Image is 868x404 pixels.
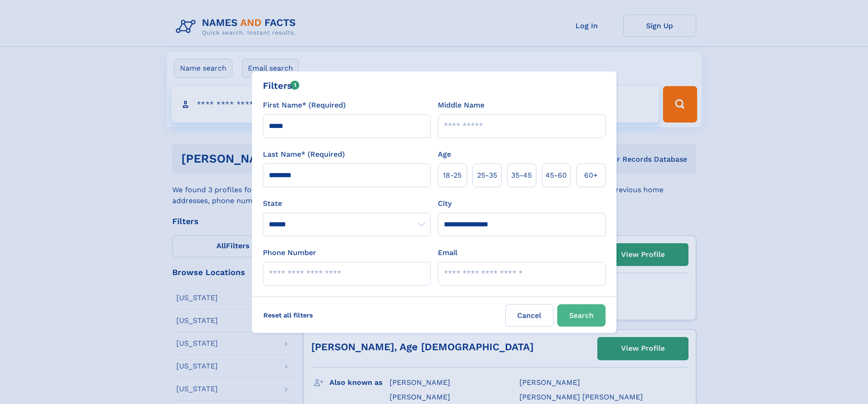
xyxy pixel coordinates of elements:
span: 18‑25 [443,170,462,181]
label: Last Name* (Required) [263,149,345,160]
label: Phone Number [263,247,316,258]
label: Middle Name [438,100,484,111]
button: Search [557,304,606,327]
label: Age [438,149,451,160]
label: City [438,198,452,209]
label: Cancel [505,304,554,327]
span: 35‑45 [511,170,532,181]
span: 25‑35 [477,170,497,181]
div: Filters [263,79,300,92]
label: State [263,198,431,209]
span: 45‑60 [545,170,567,181]
span: 60+ [584,170,598,181]
label: Reset all filters [257,304,319,326]
label: First Name* (Required) [263,100,346,111]
label: Email [438,247,457,258]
